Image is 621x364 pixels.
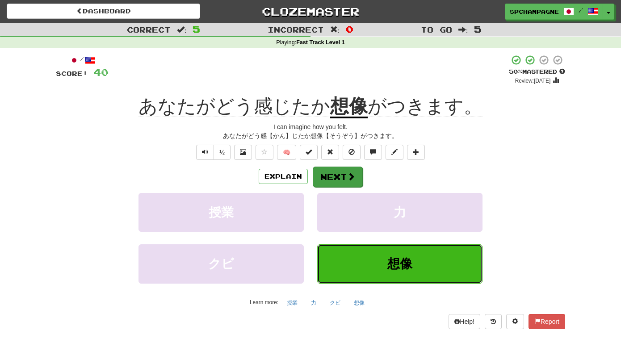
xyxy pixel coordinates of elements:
a: spchampagne / [505,4,603,20]
span: Score: [56,70,88,77]
span: 40 [93,67,109,78]
button: Help! [449,314,480,329]
span: 想像 [387,257,412,271]
small: Learn more: [250,299,278,305]
a: Clozemaster [214,4,407,19]
span: 50 % [509,68,522,75]
span: 5 [193,24,200,34]
span: クビ [208,257,234,271]
button: Add to collection (alt+a) [407,145,425,160]
span: あなたがどう感じたか [138,96,330,117]
button: 想像 [349,296,369,310]
button: クビ [138,244,304,283]
button: Favorite sentence (alt+f) [256,145,273,160]
button: 力 [306,296,321,310]
div: / [56,54,109,66]
button: ½ [214,145,231,160]
div: Mastered [509,68,565,76]
button: 授業 [282,296,302,310]
span: がつきます。 [368,96,483,117]
span: Incorrect [268,25,324,34]
button: 力 [317,193,483,232]
button: 🧠 [277,145,296,160]
span: To go [421,25,452,34]
u: 想像 [330,96,368,118]
span: spchampagne [510,8,559,16]
strong: Fast Track Level 1 [296,39,345,46]
button: Show image (alt+x) [234,145,252,160]
button: クビ [325,296,345,310]
button: Ignore sentence (alt+i) [343,145,361,160]
span: : [330,26,340,33]
button: Report [529,314,565,329]
span: / [579,7,583,13]
span: 0 [346,24,353,34]
span: 授業 [209,205,234,219]
button: 想像 [317,244,483,283]
button: Set this sentence to 100% Mastered (alt+m) [300,145,318,160]
div: Text-to-speech controls [194,145,231,160]
button: Edit sentence (alt+d) [386,145,403,160]
a: Dashboard [7,4,200,19]
button: Round history (alt+y) [485,314,502,329]
div: あなたがどう感【かん】じたか想像【そうぞう】がつきます。 [56,131,565,140]
span: 5 [474,24,482,34]
button: Reset to 0% Mastered (alt+r) [321,145,339,160]
span: Correct [127,25,171,34]
button: Discuss sentence (alt+u) [364,145,382,160]
button: Play sentence audio (ctl+space) [196,145,214,160]
span: : [458,26,468,33]
button: Explain [259,169,308,184]
span: 力 [394,205,406,219]
span: : [177,26,187,33]
small: Review: [DATE] [515,78,551,84]
button: 授業 [138,193,304,232]
div: I can imagine how you felt. [56,122,565,131]
button: Next [313,167,363,187]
